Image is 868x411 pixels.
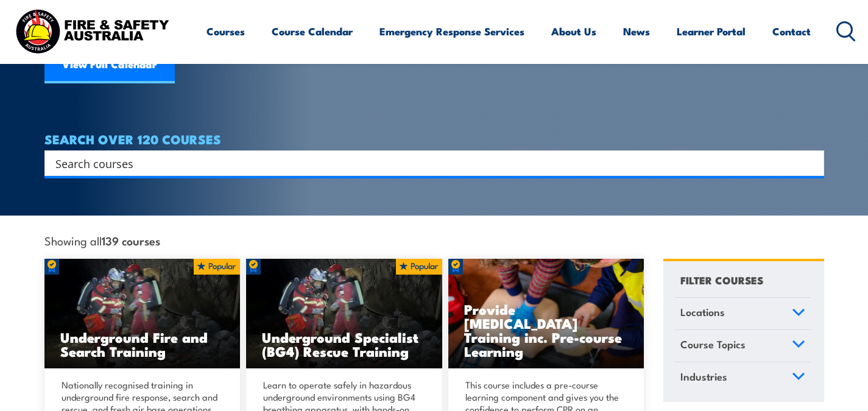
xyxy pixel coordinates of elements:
[102,232,160,248] strong: 139 courses
[675,362,811,394] a: Industries
[44,132,824,146] h4: SEARCH OVER 120 COURSES
[60,330,225,358] h3: Underground Fire and Search Training
[246,259,442,368] img: Underground mine rescue
[206,15,245,47] a: Courses
[262,330,426,358] h3: Underground Specialist (BG4) Rescue Training
[772,15,811,47] a: Contact
[623,15,650,47] a: News
[464,302,629,358] h3: Provide [MEDICAL_DATA] Training inc. Pre-course Learning
[55,154,797,172] input: Search input
[379,15,524,47] a: Emergency Response Services
[680,272,763,288] h4: FILTER COURSES
[680,336,746,353] span: Course Topics
[448,259,644,368] a: Provide [MEDICAL_DATA] Training inc. Pre-course Learning
[44,234,160,247] span: Showing all
[680,368,727,385] span: Industries
[272,15,353,47] a: Course Calendar
[44,259,241,368] a: Underground Fire and Search Training
[44,259,241,368] img: Underground mine rescue
[680,304,725,320] span: Locations
[803,155,820,172] button: Search magnifier button
[448,259,644,368] img: Low Voltage Rescue and Provide CPR
[551,15,596,47] a: About Us
[58,155,800,172] form: Search form
[675,330,811,362] a: Course Topics
[677,15,746,47] a: Learner Portal
[246,259,442,368] a: Underground Specialist (BG4) Rescue Training
[675,298,811,329] a: Locations
[44,47,175,83] a: View Full Calendar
